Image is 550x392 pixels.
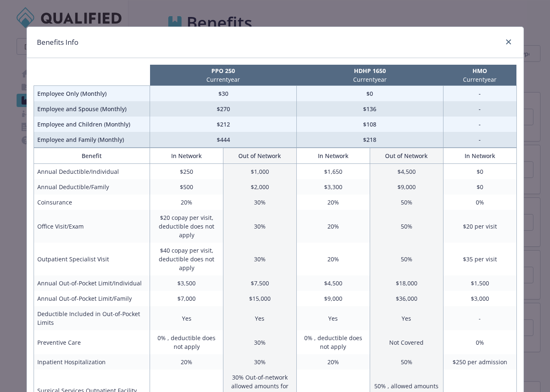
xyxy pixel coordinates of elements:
td: $18,000 [370,275,443,291]
td: $7,500 [223,275,297,291]
td: 50% [370,243,443,275]
td: 20% [150,354,223,370]
td: 0% [443,330,516,354]
td: $136 [296,101,443,117]
td: $40 copay per visit, deductible does not apply [150,243,223,275]
td: Coinsurance [34,195,150,210]
td: 30% [223,330,297,354]
td: Employee and Spouse (Monthly) [34,101,150,117]
th: Out of Network [223,148,297,164]
td: $1,000 [223,164,297,180]
td: $270 [150,101,297,117]
td: $36,000 [370,291,443,306]
td: $1,500 [443,275,516,291]
td: $2,000 [223,179,297,195]
td: 20% [296,210,370,243]
td: $3,500 [150,275,223,291]
td: Preventive Care [34,330,150,354]
td: Office Visit/Exam [34,210,150,243]
td: 0% [443,195,516,210]
th: Out of Network [370,148,443,164]
td: - [443,306,516,330]
td: Yes [150,306,223,330]
td: $7,000 [150,291,223,306]
td: Annual Deductible/Family [34,179,150,195]
td: $3,000 [443,291,516,306]
p: Current year [298,75,441,84]
th: Benefit [34,148,150,164]
td: Employee Only (Monthly) [34,86,150,102]
td: 20% [296,354,370,370]
td: - [443,86,516,102]
td: $212 [150,117,297,132]
th: In Network [443,148,516,164]
td: 30% [223,210,297,243]
th: In Network [150,148,223,164]
td: 50% [370,354,443,370]
td: 50% [370,210,443,243]
td: Employee and Children (Monthly) [34,117,150,132]
td: $9,000 [370,179,443,195]
td: $0 [443,164,516,180]
th: intentionally left blank [34,65,150,86]
td: $0 [443,179,516,195]
td: Outpatient Specialist Visit [34,243,150,275]
td: $4,500 [370,164,443,180]
td: 0% , deductible does not apply [150,330,223,354]
p: Current year [152,75,295,84]
td: 30% [223,195,297,210]
td: $250 [150,164,223,180]
td: Not Covered [370,330,443,354]
p: HDHP 1650 [298,66,441,75]
p: PPO 250 [152,66,295,75]
th: In Network [296,148,370,164]
p: HMO [445,66,515,75]
td: Annual Deductible/Individual [34,164,150,180]
td: - [443,117,516,132]
td: $444 [150,132,297,148]
td: 30% [223,243,297,275]
td: - [443,101,516,117]
td: Yes [223,306,297,330]
td: Yes [296,306,370,330]
td: 30% [223,354,297,370]
td: $218 [296,132,443,148]
td: 20% [150,195,223,210]
td: Inpatient Hospitalization [34,354,150,370]
td: Yes [370,306,443,330]
td: 20% [296,243,370,275]
td: Annual Out-of-Pocket Limit/Family [34,291,150,306]
td: 0% , deductible does not apply [296,330,370,354]
td: $30 [150,86,297,102]
td: 50% [370,195,443,210]
td: $0 [296,86,443,102]
td: 20% [296,195,370,210]
td: Employee and Family (Monthly) [34,132,150,148]
p: Current year [445,75,515,84]
td: $20 copay per visit, deductible does not apply [150,210,223,243]
td: $500 [150,179,223,195]
td: $250 per admission [443,354,516,370]
td: $20 per visit [443,210,516,243]
a: close [504,37,514,47]
td: $15,000 [223,291,297,306]
td: $1,650 [296,164,370,180]
td: Annual Out-of-Pocket Limit/Individual [34,275,150,291]
td: $35 per visit [443,243,516,275]
td: $3,300 [296,179,370,195]
td: $9,000 [296,291,370,306]
td: - [443,132,516,148]
h1: Benefits Info [37,37,78,48]
td: Deductible Included in Out-of-Pocket Limits [34,306,150,330]
td: $108 [296,117,443,132]
td: $4,500 [296,275,370,291]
